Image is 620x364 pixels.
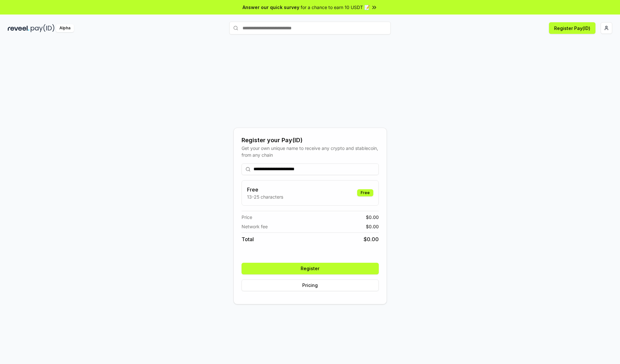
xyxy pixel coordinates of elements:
[242,136,379,145] div: Register your Pay(ID)
[56,24,74,32] div: Alpha
[242,280,379,291] button: Pricing
[366,223,379,230] span: $ 0.00
[247,186,283,193] h3: Free
[31,24,55,32] img: pay_id
[357,189,373,196] div: Free
[242,263,379,274] button: Register
[301,4,370,11] span: for a chance to earn 10 USDT 📝
[242,214,252,221] span: Price
[242,223,268,230] span: Network fee
[364,235,379,243] span: $ 0.00
[242,145,379,158] div: Get your own unique name to receive any crypto and stablecoin, from any chain
[247,193,283,200] p: 13-25 characters
[549,22,595,34] button: Register Pay(ID)
[8,24,29,32] img: reveel_dark
[366,214,379,221] span: $ 0.00
[243,4,299,11] span: Answer our quick survey
[242,235,254,243] span: Total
